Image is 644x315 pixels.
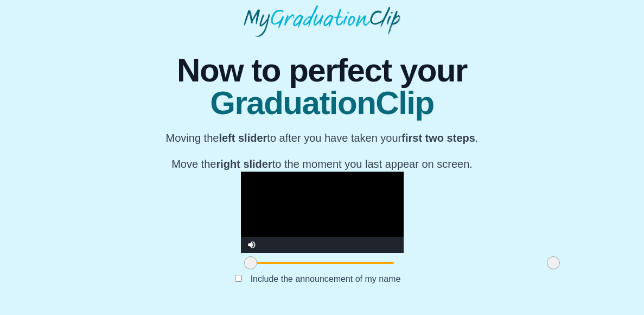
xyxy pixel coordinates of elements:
b: left slider [219,132,267,144]
div: Video Player [241,172,404,253]
b: right slider [216,158,272,170]
label: Include the announcement of my name [242,270,410,288]
b: first two steps [401,132,475,144]
button: Mute [241,237,263,253]
p: Move the to the moment you last appear on screen. [166,156,479,172]
span: Now to perfect your [166,54,479,87]
span: GraduationClip [166,87,479,119]
p: Moving the to after you have taken your . [166,130,479,146]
